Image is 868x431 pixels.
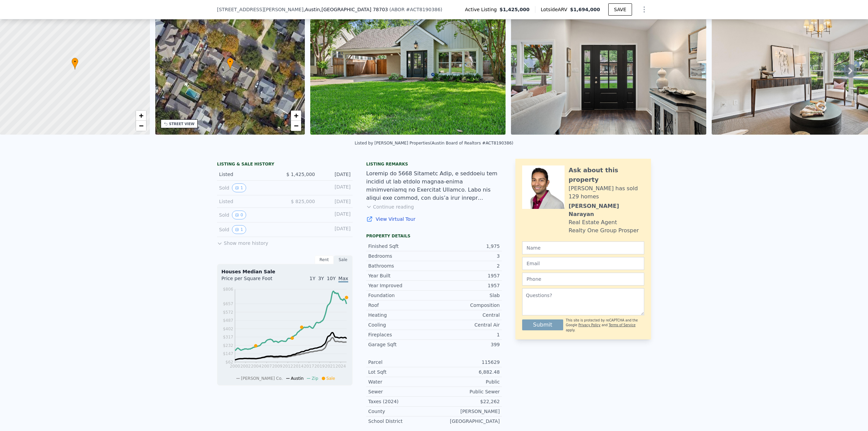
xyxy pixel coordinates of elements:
div: Rent [315,255,334,264]
tspan: $147 [223,351,233,356]
tspan: 2019 [314,364,325,369]
div: Listing remarks [366,161,502,167]
tspan: 2024 [336,364,346,369]
span: Lotside ARV [541,6,570,13]
div: 2 [434,262,500,269]
span: Max [338,276,348,282]
div: Listed by [PERSON_NAME] Properties (Austin Board of Realtors #ACT8190386) [355,141,513,145]
div: Bathrooms [368,262,434,269]
div: Year Improved [368,282,434,289]
span: + [294,111,298,120]
tspan: 2007 [261,364,272,369]
div: Fireplaces [368,331,434,338]
a: Zoom in [291,111,301,121]
div: Lot Sqft [368,369,434,375]
div: Composition [434,302,500,309]
button: Show Options [637,3,651,16]
span: , [GEOGRAPHIC_DATA] 78703 [320,7,388,12]
tspan: $232 [223,343,233,348]
a: Zoom in [136,111,146,121]
div: [DATE] [320,198,351,205]
div: Parcel [368,359,434,366]
div: Ask about this property [569,165,644,184]
tspan: 2000 [230,364,240,369]
div: Central [434,312,500,318]
div: County [368,408,434,415]
span: [PERSON_NAME] Co. [241,376,283,381]
div: 115629 [434,359,500,366]
tspan: 2014 [293,364,304,369]
div: Foundation [368,292,434,299]
span: + [139,111,143,120]
tspan: $487 [223,318,233,323]
div: [GEOGRAPHIC_DATA] [434,418,500,425]
div: 3 [434,253,500,259]
tspan: 2017 [304,364,314,369]
div: 1957 [434,272,500,279]
div: STREET VIEW [169,121,195,126]
div: [PERSON_NAME] has sold 129 homes [569,184,644,201]
tspan: 2004 [251,364,261,369]
tspan: $402 [223,327,233,331]
span: − [139,121,143,130]
div: Garage Sqft [368,341,434,348]
tspan: $806 [223,287,233,292]
div: This site is protected by reCAPTCHA and the Google and apply. [566,318,644,333]
span: • [72,59,78,65]
a: Zoom out [136,121,146,131]
div: Slab [434,292,500,299]
div: Taxes (2024) [368,398,434,405]
div: Sold [219,183,279,192]
div: Sold [219,225,279,234]
div: LISTING & SALE HISTORY [217,161,353,168]
tspan: 2012 [283,364,293,369]
div: Property details [366,233,502,239]
img: Sale: 167530665 Parcel: 99582826 [310,4,506,135]
span: Austin [291,376,304,381]
div: Loremip do 5668 Sitametc Adip, e seddoeiu tem incidid ut lab etdolo magnaa-enima minimveniamq no ... [366,170,502,202]
div: Water [368,378,434,385]
span: • [227,59,234,65]
div: ( ) [389,6,442,13]
span: 10Y [327,276,336,281]
div: School District [368,418,434,425]
tspan: 2002 [240,364,251,369]
button: Submit [522,319,563,330]
div: 1,975 [434,243,500,250]
div: Listed [219,198,279,205]
div: Realty One Group Prosper [569,227,639,235]
div: [DATE] [320,225,351,234]
button: Continue reading [366,203,414,210]
div: Public Sewer [434,388,500,395]
div: 399 [434,341,500,348]
div: [PERSON_NAME] [434,408,500,415]
span: [STREET_ADDRESS][PERSON_NAME] [217,6,303,13]
tspan: $572 [223,310,233,315]
span: , Austin [303,6,388,13]
a: Terms of Service [609,323,635,327]
tspan: $317 [223,335,233,339]
div: Bedrooms [368,253,434,259]
div: Heating [368,312,434,318]
span: 1Y [310,276,315,281]
span: ABOR [391,7,405,12]
input: Name [522,241,644,254]
div: Sewer [368,388,434,395]
div: [PERSON_NAME] Narayan [569,202,644,218]
div: Houses Median Sale [221,268,348,275]
div: Sold [219,211,279,219]
div: Listed [219,171,279,178]
tspan: 2021 [325,364,335,369]
div: Cooling [368,321,434,328]
div: Roof [368,302,434,309]
tspan: 2009 [272,364,282,369]
span: Active Listing [465,6,499,13]
span: 3Y [318,276,324,281]
div: $22,262 [434,398,500,405]
div: • [227,58,234,70]
div: 6,882.48 [434,369,500,375]
a: Zoom out [291,121,301,131]
a: Privacy Policy [578,323,600,327]
input: Email [522,257,644,270]
div: Finished Sqft [368,243,434,250]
